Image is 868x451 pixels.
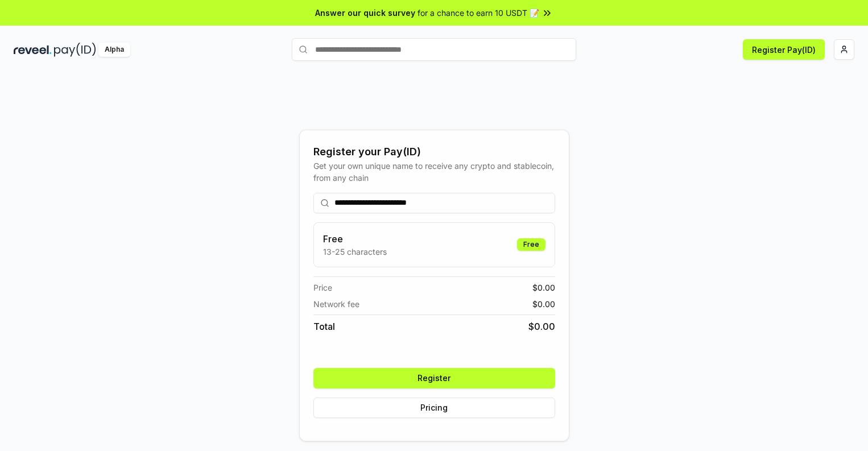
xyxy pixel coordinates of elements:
[313,320,335,333] span: Total
[313,298,359,310] span: Network fee
[532,298,555,310] span: $ 0.00
[315,7,415,19] span: Answer our quick survey
[54,43,96,57] img: pay_id
[528,320,555,333] span: $ 0.00
[323,232,387,246] h3: Free
[313,282,332,293] span: Price
[313,368,555,388] button: Register
[532,282,555,293] span: $ 0.00
[743,39,825,60] button: Register Pay(ID)
[98,43,130,57] div: Alpha
[313,144,555,160] div: Register your Pay(ID)
[14,43,52,57] img: reveel_dark
[418,7,539,19] span: for a chance to earn 10 USDT 📝
[313,160,555,184] div: Get your own unique name to receive any crypto and stablecoin, from any chain
[517,238,545,251] div: Free
[313,398,555,418] button: Pricing
[323,246,387,258] p: 13-25 characters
